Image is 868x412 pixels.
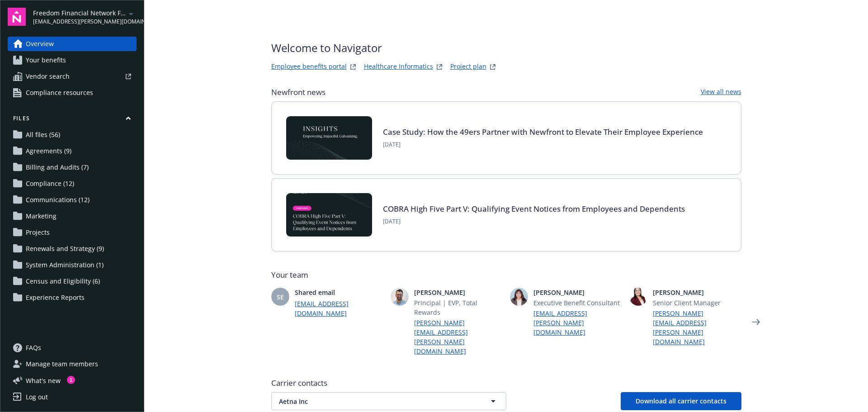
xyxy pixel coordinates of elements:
a: Next [749,315,763,329]
button: Freedom Financial Network Funding, LLC[EMAIL_ADDRESS][PERSON_NAME][DOMAIN_NAME]arrowDropDown [33,8,137,26]
span: [EMAIL_ADDRESS][PERSON_NAME][DOMAIN_NAME] [33,18,126,26]
a: Marketing [8,209,137,223]
span: Newfront news [271,87,325,98]
span: Aetna Inc [279,397,467,406]
span: [DATE] [383,218,685,226]
span: Your benefits [26,53,66,67]
span: SE [277,292,284,302]
span: [PERSON_NAME] [653,288,741,297]
a: Agreements (9) [8,144,137,158]
img: BLOG-Card Image - Compliance - COBRA High Five Pt 5 - 09-11-25.jpg [286,193,372,237]
span: Census and Eligibility (6) [26,274,100,289]
a: springbukWebsite [434,62,445,72]
a: [EMAIL_ADDRESS][DOMAIN_NAME] [295,299,383,318]
img: photo [629,288,647,306]
span: All files (56) [26,128,60,142]
a: All files (56) [8,128,137,142]
span: [PERSON_NAME] [414,288,503,297]
span: Carrier contacts [271,378,741,388]
a: COBRA High Five Part V: Qualifying Event Notices from Employees and Dependents [383,204,685,214]
span: Agreements (9) [26,144,71,158]
a: System Administration (1) [8,258,137,272]
a: Project plan [450,62,486,72]
span: Your team [271,270,741,280]
span: Senior Client Manager [653,298,741,308]
span: Executive Benefit Consultant [533,298,622,308]
span: FAQs [26,341,41,355]
a: [PERSON_NAME][EMAIL_ADDRESS][PERSON_NAME][DOMAIN_NAME] [414,318,503,356]
img: Card Image - INSIGHTS copy.png [286,116,372,160]
button: Aetna Inc [271,392,506,410]
a: Projects [8,225,137,240]
button: What's new1 [8,376,75,385]
a: striveWebsite [348,62,359,72]
a: arrowDropDown [126,8,137,19]
span: Communications (12) [26,193,90,207]
a: Manage team members [8,357,137,371]
div: 1 [67,376,75,384]
span: Shared email [295,288,383,297]
a: Communications (12) [8,193,137,207]
a: Overview [8,37,137,51]
a: Census and Eligibility (6) [8,274,137,289]
a: View all news [701,87,741,98]
a: FAQs [8,341,137,355]
button: Files [8,114,137,126]
span: Freedom Financial Network Funding, LLC [33,8,126,18]
a: Compliance (12) [8,176,137,191]
span: [PERSON_NAME] [533,288,622,297]
div: Log out [26,390,48,404]
img: photo [391,288,409,306]
a: projectPlanWebsite [487,62,498,72]
span: Overview [26,37,54,51]
a: [EMAIL_ADDRESS][PERSON_NAME][DOMAIN_NAME] [533,308,622,337]
span: System Administration (1) [26,258,104,272]
a: Vendor search [8,69,137,84]
span: Experience Reports [26,290,85,305]
span: Principal | EVP, Total Rewards [414,298,503,317]
span: Manage team members [26,357,98,371]
a: Compliance resources [8,85,137,100]
span: Welcome to Navigator [271,40,498,56]
span: What ' s new [26,376,61,385]
a: Healthcare Informatics [364,62,433,72]
img: photo [510,288,528,306]
span: Compliance (12) [26,176,74,191]
span: Projects [26,225,50,240]
span: Download all carrier contacts [636,397,726,405]
a: Employee benefits portal [271,62,347,72]
span: Marketing [26,209,57,223]
span: Compliance resources [26,85,93,100]
span: Vendor search [26,69,70,84]
a: Your benefits [8,53,137,67]
a: Case Study: How the 49ers Partner with Newfront to Elevate Their Employee Experience [383,127,703,137]
a: Billing and Audits (7) [8,160,137,175]
a: Experience Reports [8,290,137,305]
a: [PERSON_NAME][EMAIL_ADDRESS][PERSON_NAME][DOMAIN_NAME] [653,308,741,346]
img: navigator-logo.svg [8,8,26,26]
a: Renewals and Strategy (9) [8,242,137,256]
span: [DATE] [383,141,703,149]
span: Billing and Audits (7) [26,160,89,175]
button: Download all carrier contacts [621,392,741,410]
span: Renewals and Strategy (9) [26,242,104,256]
